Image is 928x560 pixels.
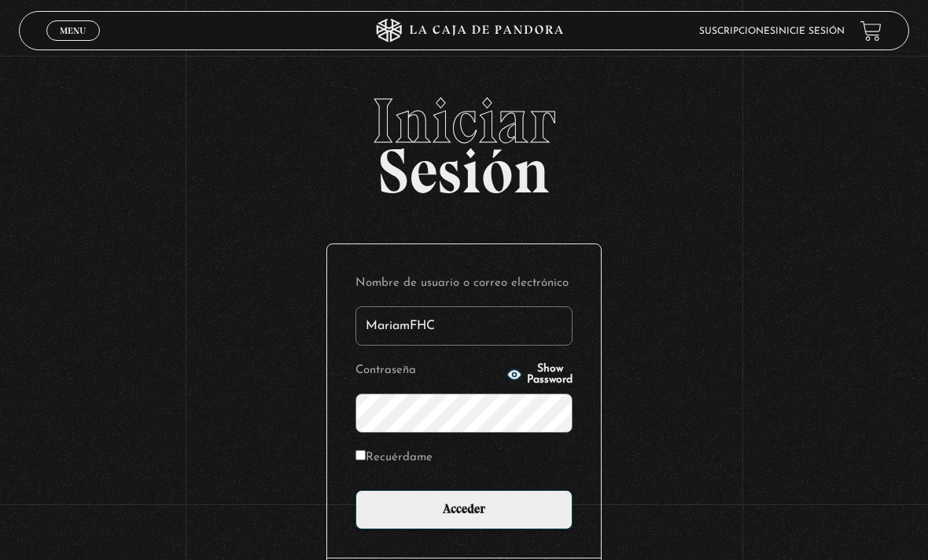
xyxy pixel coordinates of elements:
input: Recuérdame [355,450,366,460]
button: Show Password [506,364,573,386]
span: Iniciar [19,90,910,152]
label: Contraseña [355,360,502,381]
a: Suscripciones [699,27,775,36]
span: Cerrar [55,39,92,50]
a: View your shopping cart [860,20,882,42]
a: Inicie sesión [775,27,845,36]
label: Recuérdame [355,447,433,468]
span: Show Password [527,364,573,386]
span: Menu [60,26,86,35]
label: Nombre de usuario o correo electrónico [355,273,573,294]
input: Acceder [355,490,573,529]
h2: Sesión [19,90,910,190]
